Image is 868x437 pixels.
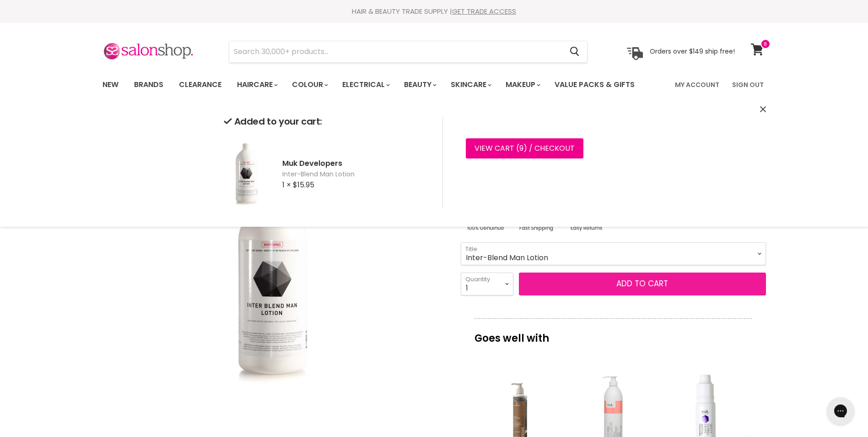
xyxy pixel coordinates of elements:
[282,170,428,179] span: Inter-Blend Man Lotion
[293,180,314,190] span: $15.95
[669,75,725,94] a: My Account
[96,71,656,98] ul: Main menu
[230,75,283,94] a: Haircare
[229,41,563,62] input: Search
[96,75,125,94] a: New
[461,273,513,295] select: Quantity
[444,75,497,94] a: Skincare
[335,75,395,94] a: Electrical
[760,105,766,115] button: Close
[727,75,769,94] a: Sign Out
[499,75,546,94] a: Makeup
[172,75,228,94] a: Clearance
[397,75,442,94] a: Beauty
[452,6,516,16] a: GET TRADE ACCESS
[91,7,777,16] div: HAIR & BEAUTY TRADE SUPPLY |
[127,75,170,94] a: Brands
[563,41,587,62] button: Search
[650,47,735,55] p: Orders over $149 ship free!
[474,318,752,349] p: Goes well with
[224,116,428,127] h2: Added to your cart:
[91,71,777,98] nav: Main
[282,158,428,168] h2: Muk Developers
[519,143,523,153] span: 9
[822,394,859,428] iframe: Gorgias live chat messenger
[224,140,270,208] img: Muk Developers
[229,41,588,63] form: Product
[282,180,291,190] span: 1 ×
[200,172,346,392] img: Muk Developers
[285,75,334,94] a: Colour
[519,273,766,295] button: Add to cart
[466,138,583,158] a: View cart (9) / Checkout
[548,75,642,94] a: Value Packs & Gifts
